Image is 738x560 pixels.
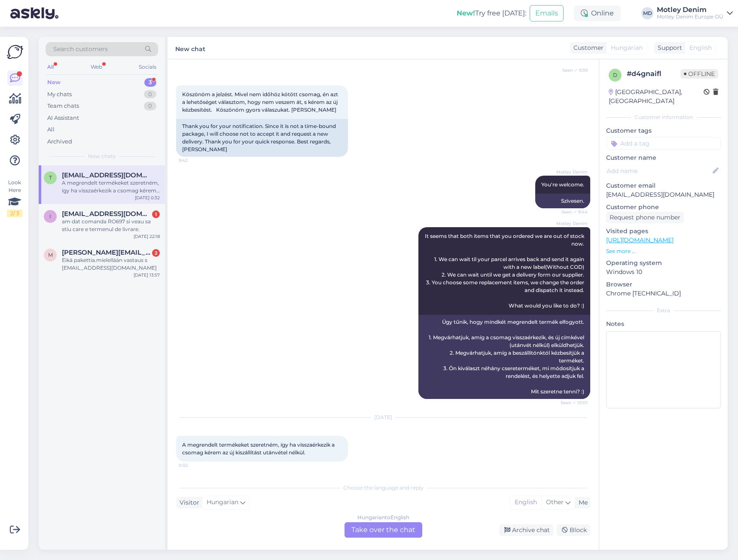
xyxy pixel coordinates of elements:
[135,195,160,201] div: [DATE] 0:32
[49,174,52,181] span: t
[607,166,711,176] input: Add name
[47,102,79,110] div: Team chats
[47,125,55,134] div: All
[680,69,718,79] span: Offline
[418,315,590,399] div: Úgy tűnik, hogy mindkét megrendelt termék elfogyott. 1. Megvárhatjuk, amíg a csomag visszaérkezik...
[613,72,617,78] span: d
[606,289,721,298] p: Chrome [TECHNICAL_ID]
[535,194,590,208] div: Szívesen.
[555,209,588,215] span: Seen ✓ 9:44
[182,91,339,113] span: Köszönöm a jelzést. Mivel nem időhöz kötött csomag, én azt a lehetőséget választom, hogy nem vesz...
[62,179,160,195] div: A megrendelt termékeket szeretném, így ha visszaérkezik a csomag kérem az új kiszállítást utánvét...
[62,249,151,256] span: marko.pappinen@hotmail.com
[606,203,721,212] p: Customer phone
[657,13,723,20] div: Motley Denim Europe OÜ
[457,8,526,18] div: Try free [DATE]:
[345,522,422,538] div: Take over the chat
[654,43,682,52] div: Support
[606,247,721,255] p: See more ...
[176,484,590,492] div: Choose the language and reply
[89,61,104,73] div: Web
[555,67,588,73] span: Seen ✓ 9:39
[152,210,160,218] div: 1
[606,320,721,329] p: Notes
[555,399,588,406] span: Seen ✓ 10:01
[657,6,733,20] a: Motley DenimMotley Denim Europe OÜ
[689,43,712,52] span: English
[144,90,156,99] div: 0
[606,153,721,162] p: Customer name
[46,61,55,73] div: All
[137,61,158,73] div: Socials
[62,218,160,233] div: am dat comanda RO697 si veau sa stiu care e termenul de livrare.
[62,171,151,179] span: tibornepongor@gmail.com
[62,210,151,218] span: iulipana@yahoo.com
[575,498,588,507] div: Me
[7,210,22,217] div: 2 / 3
[641,7,653,19] div: MD
[541,181,584,188] span: You're welcome.
[425,233,586,309] span: It seems that both items that you ordered we are out of stock now. 1. We can wait til your parcel...
[557,524,590,536] div: Block
[606,307,721,314] div: Extra
[606,259,721,268] p: Operating system
[49,213,51,219] span: i
[606,190,721,199] p: [EMAIL_ADDRESS][DOMAIN_NAME]
[144,102,156,110] div: 0
[357,514,409,521] div: Hungarian to English
[134,272,160,278] div: [DATE] 13:57
[510,496,541,509] div: English
[62,256,160,272] div: Eikä pakettia.mielellään vastaus s [EMAIL_ADDRESS][DOMAIN_NAME]
[606,280,721,289] p: Browser
[176,498,199,507] div: Visitor
[175,42,205,54] label: New chat
[606,137,721,150] input: Add a tag
[152,249,160,257] div: 2
[457,9,475,17] b: New!
[530,5,564,21] button: Emails
[555,169,588,175] span: Motley Denim
[176,119,348,157] div: Thank you for your notification. Since it is not a time-bound package, I will choose not to accep...
[47,90,72,99] div: My chats
[546,498,564,506] span: Other
[134,233,160,240] div: [DATE] 22:18
[88,152,116,160] span: New chats
[627,69,680,79] div: # d4gnaifl
[570,43,604,52] div: Customer
[657,6,723,13] div: Motley Denim
[555,220,588,227] span: Motley Denim
[176,414,590,421] div: [DATE]
[47,137,72,146] div: Archived
[606,113,721,121] div: Customer information
[207,498,238,507] span: Hungarian
[47,114,79,122] div: AI Assistant
[47,78,61,87] div: New
[574,6,621,21] div: Online
[53,45,108,54] span: Search customers
[611,43,643,52] span: Hungarian
[606,227,721,236] p: Visited pages
[606,268,721,277] p: Windows 10
[499,524,553,536] div: Archive chat
[606,181,721,190] p: Customer email
[179,157,211,164] span: 9:42
[144,78,156,87] div: 3
[606,126,721,135] p: Customer tags
[606,212,684,223] div: Request phone number
[179,462,211,469] span: 0:32
[609,88,704,106] div: [GEOGRAPHIC_DATA], [GEOGRAPHIC_DATA]
[7,179,22,217] div: Look Here
[48,252,53,258] span: m
[7,44,23,60] img: Askly Logo
[182,441,336,456] span: A megrendelt termékeket szeretném, így ha visszaérkezik a csomag kérem az új kiszállítást utánvét...
[606,236,674,244] a: [URL][DOMAIN_NAME]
